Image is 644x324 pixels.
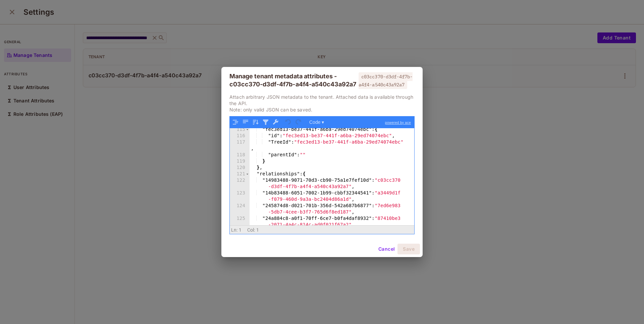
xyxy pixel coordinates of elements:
[230,127,250,133] div: 115
[230,165,250,171] div: 120
[239,227,241,233] span: 1
[230,171,250,177] div: 121
[307,118,326,127] button: Code ▾
[284,118,293,127] button: Undo last action (Ctrl+Z)
[230,203,250,216] div: 124
[230,133,250,139] div: 116
[359,72,413,89] span: c03cc370-d3df-4f7b-a4f4-a540c43a92a7
[230,216,250,228] div: 125
[231,118,240,127] button: Format JSON data, with proper indentation and line feeds (Ctrl+I)
[229,94,415,113] p: Attach arbitrary JSON metadata to the tenant. Attached data is available through the API. Note: o...
[230,139,250,152] div: 117
[229,72,357,88] div: Manage tenant metadata attributes - c03cc370-d3df-4f7b-a4f4-a540c43a92a7
[376,244,397,254] button: Cancel
[256,227,259,233] span: 1
[241,118,250,127] button: Compact JSON data, remove all whitespaces (Ctrl+Shift+I)
[261,118,270,127] button: Filter, sort, or transform contents
[294,118,303,127] button: Redo (Ctrl+Shift+Z)
[230,190,250,203] div: 123
[271,118,280,127] button: Repair JSON: fix quotes and escape characters, remove comments and JSONP notation, turn JavaScrip...
[231,227,237,233] span: Ln:
[397,244,420,254] button: Save
[247,227,255,233] span: Col:
[230,152,250,158] div: 118
[382,116,414,129] a: powered by ace
[230,177,250,190] div: 122
[251,118,260,127] button: Sort contents
[230,158,250,165] div: 119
